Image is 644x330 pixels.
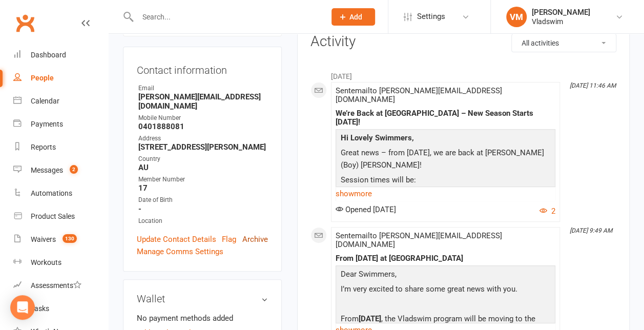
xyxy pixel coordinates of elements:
[242,233,268,245] a: Archive
[532,8,590,17] div: [PERSON_NAME]
[137,60,268,76] h3: Contact information
[336,254,555,263] div: From [DATE] at [GEOGRAPHIC_DATA]
[31,120,63,128] div: Payments
[13,182,108,205] a: Automations
[31,97,59,105] div: Calendar
[134,10,318,24] input: Search...
[138,195,268,205] div: Date of Birth
[570,227,612,234] i: [DATE] 9:49 AM
[138,122,268,131] strong: 0401888081
[31,51,66,59] div: Dashboard
[310,66,616,82] li: [DATE]
[31,212,75,220] div: Product Sales
[13,44,108,67] a: Dashboard
[13,297,108,320] a: Tasks
[341,148,544,170] span: Great news – from [DATE], we are back at [PERSON_NAME] (Boy) [PERSON_NAME]!
[31,304,49,313] div: Tasks
[13,90,108,113] a: Calendar
[506,7,527,27] div: VM
[138,113,268,123] div: Mobile Number
[138,183,268,193] strong: 17
[138,84,268,93] div: Email
[31,143,56,151] div: Reports
[336,205,396,214] span: Opened [DATE]
[310,34,616,50] h3: Activity
[532,17,590,26] div: Vladswim
[137,293,268,304] h3: Wallet
[31,189,72,197] div: Automations
[359,314,381,323] b: [DATE]
[336,109,555,127] div: We’re Back at [GEOGRAPHIC_DATA] – New Season Starts [DATE]!
[341,133,414,142] b: Hi Lovely Swimmers,
[138,204,268,214] strong: -
[570,82,616,89] i: [DATE] 11:46 AM
[331,8,375,26] button: Add
[336,231,502,249] span: Sent email to [PERSON_NAME][EMAIL_ADDRESS][DOMAIN_NAME]
[417,5,445,28] span: Settings
[137,245,223,258] a: Manage Comms Settings
[222,233,236,245] a: Flag
[13,159,108,182] a: Messages 2
[336,86,502,104] span: Sent email to [PERSON_NAME][EMAIL_ADDRESS][DOMAIN_NAME]
[539,205,555,217] button: 2
[13,136,108,159] a: Reports
[338,268,553,283] p: Dear Swimmers,
[338,283,553,298] p: I’m very excited to share some great news with you.
[13,251,108,274] a: Workouts
[13,205,108,228] a: Product Sales
[138,142,268,152] strong: [STREET_ADDRESS][PERSON_NAME]
[31,258,61,266] div: Workouts
[138,216,268,226] div: Location
[31,235,56,243] div: Waivers
[138,134,268,143] div: Address
[138,163,268,172] strong: AU
[63,234,77,243] span: 130
[31,74,54,82] div: People
[138,175,268,184] div: Member Number
[137,312,268,324] li: No payment methods added
[13,113,108,136] a: Payments
[137,233,216,245] a: Update Contact Details
[12,10,38,36] a: Clubworx
[10,295,35,320] div: Open Intercom Messenger
[13,228,108,251] a: Waivers 130
[70,165,78,174] span: 2
[336,187,555,201] a: show more
[138,92,268,111] strong: [PERSON_NAME][EMAIL_ADDRESS][DOMAIN_NAME]
[138,154,268,164] div: Country
[13,67,108,90] a: People
[349,13,362,21] span: Add
[31,166,63,174] div: Messages
[31,281,81,290] div: Assessments
[341,175,416,184] span: Session times will be:
[13,274,108,297] a: Assessments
